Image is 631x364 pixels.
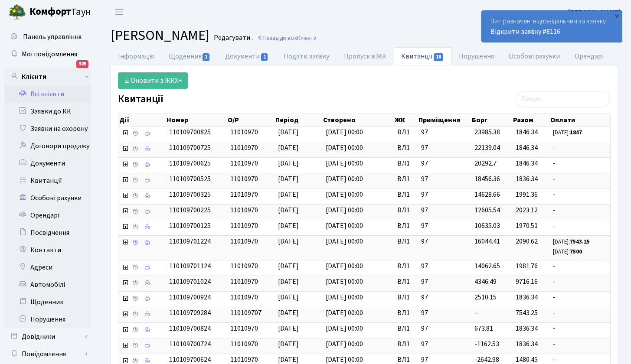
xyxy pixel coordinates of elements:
span: 11010970 [230,237,258,246]
span: 97 [421,324,468,334]
a: Довідники [4,328,91,345]
span: 2510.15 [474,292,497,302]
a: Особові рахунки [501,47,567,65]
a: Пропуск в ЖК [337,47,394,65]
th: О/Р [227,114,275,126]
span: ВЛ1 [397,127,414,137]
span: 11010970 [230,277,258,286]
span: 110109700724 [169,339,211,349]
span: ВЛ1 [397,159,414,169]
th: Період [275,114,323,126]
span: 97 [421,221,468,231]
a: [PERSON_NAME] [568,7,621,17]
span: Панель управління [23,32,82,42]
span: 110109701024 [169,277,211,286]
a: Подати заявку [276,47,337,65]
th: ЖК [394,114,418,126]
span: 110109700625 [169,159,211,168]
span: [DATE] 00:00 [326,190,363,199]
span: - [553,205,607,215]
a: Всі клієнти [4,85,91,103]
span: 110109700725 [169,143,211,153]
a: Документи [4,155,91,172]
span: [DATE] [278,324,299,333]
span: ВЛ1 [397,261,414,271]
a: Орендарі [4,207,91,224]
img: logo.png [9,3,26,21]
span: 97 [421,261,468,271]
th: Приміщення [418,114,471,126]
span: 10635.03 [474,221,500,231]
span: 97 [421,308,468,318]
span: 97 [421,159,468,169]
small: [DATE]: [553,129,582,136]
span: 9716.16 [516,277,538,286]
span: 1836.34 [516,324,538,333]
span: 1846.34 [516,127,538,137]
span: ВЛ1 [397,190,414,200]
span: 110109701224 [169,237,211,246]
span: [DATE] 00:00 [326,261,363,271]
span: - [474,308,477,318]
a: Щоденник [4,293,91,311]
span: [DATE] [278,261,299,271]
span: 2090.62 [516,237,538,246]
span: 1846.34 [516,159,538,168]
span: 110109700325 [169,190,211,199]
small: Редагувати . [212,34,253,42]
span: 110109700924 [169,292,211,302]
b: Комфорт [29,5,71,19]
span: 110109701124 [169,261,211,271]
span: [DATE] [278,277,299,286]
span: 1836.34 [516,292,538,302]
span: 11010970 [230,339,258,349]
a: Відкрити заявку #8116 [490,27,560,36]
span: 97 [421,339,468,349]
span: [DATE] 00:00 [326,205,363,215]
th: Разом [512,114,549,126]
div: 305 [76,60,88,68]
span: 97 [421,205,468,215]
span: 7543.25 [516,308,538,318]
span: ВЛ1 [397,308,414,318]
span: [DATE] 00:00 [326,324,363,333]
span: Клієнти [297,34,317,42]
span: - [553,277,607,287]
span: ВЛ1 [397,324,414,334]
span: 97 [421,127,468,137]
span: [DATE] [278,292,299,302]
b: [PERSON_NAME] [568,7,621,17]
th: Оплати [549,114,610,126]
th: Дії [118,114,166,126]
span: ВЛ1 [397,277,414,287]
span: 1981.76 [516,261,538,271]
a: Посвідчення [4,224,91,241]
a: Квитанції [4,172,91,189]
small: [DATE]: [553,238,590,246]
a: Мої повідомлення305 [4,45,91,63]
span: 11010970 [230,127,258,137]
span: [DATE] 00:00 [326,237,363,246]
a: Повідомлення [4,345,91,363]
span: - [553,174,607,184]
a: Автомобілі [4,276,91,293]
span: 110109700825 [169,127,211,137]
button: Переключити навігацію [108,5,130,19]
a: Особові рахунки [4,189,91,207]
span: 97 [421,190,468,200]
span: - [553,221,607,231]
span: ВЛ1 [397,339,414,349]
b: 7543.25 [570,238,590,246]
span: 16044.41 [474,237,500,246]
span: 12605.54 [474,205,500,215]
span: 2023.12 [516,205,538,215]
span: 110109707 [230,308,262,318]
span: 11010970 [230,190,258,199]
span: - [553,339,607,349]
span: [DATE] 00:00 [326,221,363,231]
span: [DATE] [278,308,299,318]
a: Документи [218,47,276,65]
span: - [553,190,607,200]
a: Порушення [4,311,91,328]
a: Інформація [111,47,161,65]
